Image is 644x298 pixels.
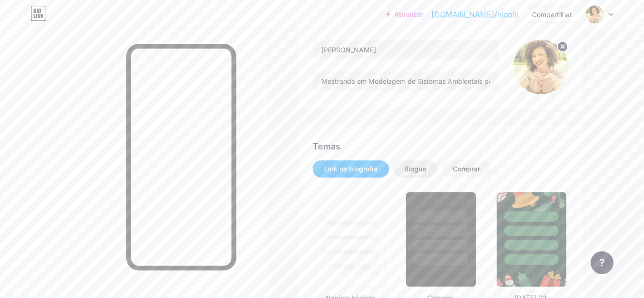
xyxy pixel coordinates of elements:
font: Atualizar [394,10,424,18]
a: [DOMAIN_NAME]/nicolli [431,9,518,20]
img: Nicolli [585,5,603,23]
font: Link na biografia [324,165,378,173]
font: Temas [313,141,340,151]
font: [DOMAIN_NAME]/nicolli [431,10,518,19]
input: Nome [313,40,498,59]
input: Biografia [313,71,498,90]
font: Compartilhar [532,10,572,19]
img: Nicolli [513,40,568,94]
font: Blogue [404,165,426,173]
font: Comprar [453,165,480,173]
